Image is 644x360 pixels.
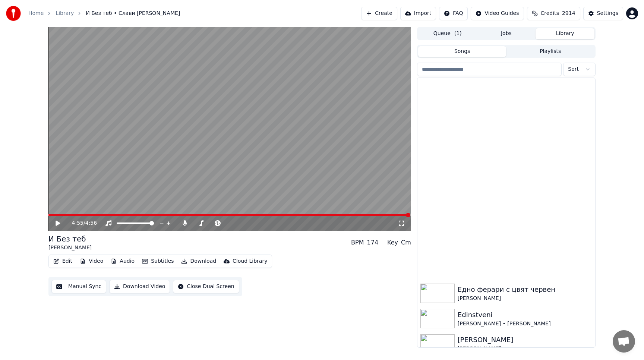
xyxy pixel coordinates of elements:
[541,10,559,17] span: Credits
[458,345,592,353] div: [PERSON_NAME]
[458,295,592,302] div: [PERSON_NAME]
[527,7,580,20] button: Credits2914
[173,280,239,293] button: Close Dual Screen
[28,10,180,17] nav: breadcrumb
[536,28,594,39] button: Library
[28,10,44,17] a: Home
[139,256,177,266] button: Subtitles
[400,7,436,20] button: Import
[471,7,524,20] button: Video Guides
[418,46,506,57] button: Songs
[477,28,536,39] button: Jobs
[387,238,398,247] div: Key
[178,256,219,266] button: Download
[72,220,90,227] div: /
[6,6,21,21] img: youka
[454,30,462,37] span: ( 1 )
[72,220,83,227] span: 4:55
[361,7,397,20] button: Create
[458,310,592,320] div: Edinstveni
[367,238,379,247] div: 174
[458,335,592,345] div: [PERSON_NAME]
[351,238,364,247] div: BPM
[50,256,75,266] button: Edit
[439,7,468,20] button: FAQ
[613,330,635,353] div: Отворен чат
[85,220,97,227] span: 4:56
[506,46,594,57] button: Playlists
[56,10,74,17] a: Library
[458,320,592,328] div: [PERSON_NAME] • [PERSON_NAME]
[48,234,92,244] div: И Без теб
[51,280,106,293] button: Manual Sync
[401,238,411,247] div: Cm
[233,258,267,265] div: Cloud Library
[108,256,138,266] button: Audio
[418,28,477,39] button: Queue
[458,284,592,295] div: Едно ферари с цвят червен
[597,10,618,17] div: Settings
[583,7,623,20] button: Settings
[562,10,575,17] span: 2914
[86,10,180,17] span: И Без теб • Слави [PERSON_NAME]
[48,244,92,252] div: [PERSON_NAME]
[568,66,579,73] span: Sort
[109,280,170,293] button: Download Video
[77,256,106,266] button: Video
